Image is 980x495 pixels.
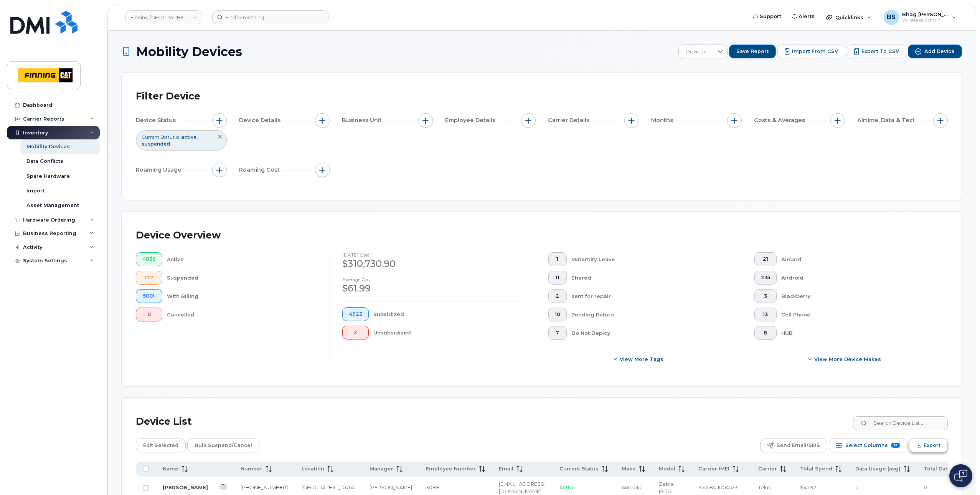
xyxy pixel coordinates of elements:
[754,326,777,340] button: 8
[370,465,393,472] span: Manager
[219,484,227,490] a: View Last Bill
[777,440,820,451] span: Send Email/SMS
[845,440,888,451] span: Select Columns
[555,256,560,262] span: 1
[241,465,262,472] span: Number
[659,481,674,494] span: Zebra EC55
[622,465,636,472] span: Make
[800,484,816,490] span: $45.92
[736,48,769,55] span: Save Report
[777,45,845,58] button: Import from CSV
[142,134,175,140] span: Current Status
[781,289,936,303] div: Blackberry
[548,289,567,303] button: 2
[559,484,575,490] span: Active
[302,465,324,472] span: Location
[761,330,770,336] span: 8
[167,289,318,303] div: With Billing
[829,439,907,452] button: Select Columns 16
[136,116,178,124] span: Device Status
[729,45,776,58] button: Save Report
[136,225,221,245] div: Device Overview
[167,252,318,266] div: Active
[891,443,900,448] span: 16
[761,293,770,299] span: 3
[924,48,955,55] span: Add Device
[195,440,252,451] span: Bulk Suspend/Cancel
[136,86,200,106] div: Filter Device
[241,484,288,490] a: [PHONE_NUMBER]
[754,116,807,124] span: Costs & Averages
[548,352,729,366] button: View more tags
[373,326,524,339] div: Unsubsidized
[239,116,283,124] span: Device Details
[167,271,318,285] div: Suspended
[555,330,560,336] span: 7
[659,465,675,472] span: Model
[142,256,156,262] span: 4836
[426,465,476,472] span: Employee Number
[445,116,498,124] span: Employee Details
[853,416,948,430] input: Search Device List ...
[781,252,936,266] div: Aircard
[163,465,178,472] span: Name
[163,484,208,490] a: [PERSON_NAME]
[924,484,927,490] span: 0
[760,439,827,452] button: Send Email/SMS
[857,116,917,124] span: Airtime, Data & Text
[555,311,560,318] span: 10
[349,329,362,336] span: 2
[781,308,936,321] div: Cell Phone
[342,116,384,124] span: Business Unit
[548,308,567,321] button: 10
[548,326,567,340] button: 7
[908,45,962,58] button: Add Device
[499,465,513,472] span: Email
[302,484,356,490] span: [GEOGRAPHIC_DATA]
[142,275,156,281] span: 177
[548,252,567,266] button: 1
[136,252,162,266] button: 4836
[761,311,770,318] span: 13
[814,356,881,363] span: View More Device Makes
[855,465,901,472] span: Data Usage (avg)
[136,412,192,432] div: Device List
[909,439,948,452] button: Export
[754,352,935,366] button: View More Device Makes
[679,45,713,59] span: Devices
[571,326,730,340] div: Do Not Deploy
[761,256,770,262] span: 21
[548,271,567,285] button: 11
[548,116,592,124] span: Carrier Details
[555,275,560,281] span: 11
[754,252,777,266] button: 21
[136,308,162,321] button: 0
[142,311,156,318] span: 0
[342,277,523,282] h4: Average cost
[342,307,369,321] button: 4923
[847,45,906,58] button: Export to CSV
[698,484,737,490] span: 35558411004523
[571,308,730,321] div: Pending Return
[426,484,439,490] span: 3089
[142,293,156,299] span: 5001
[136,166,184,174] span: Roaming Usage
[620,356,663,363] span: View more tags
[176,134,179,140] span: is
[187,439,259,452] button: Bulk Suspend/Cancel
[342,282,523,295] div: $61.99
[342,257,523,270] div: $310,730.90
[571,252,730,266] div: Maternity Leave
[571,289,730,303] div: sent for repair
[754,308,777,321] button: 13
[622,484,642,490] span: Android
[239,166,282,174] span: Roaming Cost
[142,141,170,147] span: suspended
[924,440,940,451] span: Export
[143,440,178,451] span: Edit Selected
[559,465,599,472] span: Current Status
[349,311,362,317] span: 4923
[499,481,546,494] span: [EMAIL_ADDRESS][DOMAIN_NAME]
